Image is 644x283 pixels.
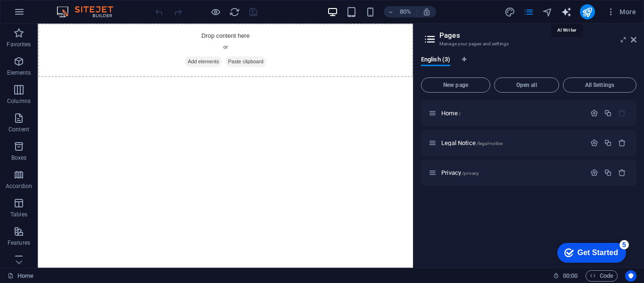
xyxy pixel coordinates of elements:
h6: Session time [553,270,578,282]
div: Duplicate [604,169,612,177]
p: Tables [10,211,27,218]
div: Privacy/privacy [438,170,586,176]
button: New page [421,77,490,93]
p: Elements [7,69,31,77]
p: Accordion [6,182,32,190]
h2: Pages [439,31,636,40]
button: reload [229,6,240,17]
a: Click to cancel selection. Double-click to open Pages [8,270,33,282]
button: Click here to leave preview mode and continue editing [210,6,221,17]
button: Open all [494,77,559,93]
span: Click to open page [441,169,479,176]
button: publish [580,4,595,19]
i: Reload page [229,7,240,17]
p: Content [8,126,29,133]
i: Pages (Ctrl+Alt+S) [523,7,534,17]
button: pages [523,6,535,17]
button: All Settings [563,77,636,93]
div: Legal Notice/legal-notice [438,140,586,146]
i: On resize automatically adjust zoom level to fit chosen device. [422,8,431,16]
button: navigator [542,6,553,17]
p: Columns [7,97,31,105]
p: Boxes [11,154,27,162]
div: Language Tabs [421,56,636,74]
div: Remove [618,169,626,177]
div: Get Started 5 items remaining, 0% complete [5,5,74,25]
i: Navigator [542,7,553,17]
i: Publish [582,7,593,17]
div: Settings [590,139,598,147]
p: Favorites [7,41,31,48]
div: Duplicate [604,109,612,117]
span: /privacy [462,171,479,176]
button: Usercentrics [625,270,636,282]
div: Settings [590,109,598,117]
span: 00 00 [563,270,578,282]
span: Open all [498,82,555,88]
div: Home/ [438,110,586,116]
button: 80% [384,6,417,17]
span: Add elements [183,41,230,54]
span: /legal-notice [477,141,503,146]
span: Paste clipboard [234,41,286,54]
div: Remove [618,139,626,147]
button: text_generator [561,6,572,17]
span: Code [590,270,613,282]
span: More [606,7,636,17]
button: Code [586,270,618,282]
div: 5 [67,2,77,11]
span: All Settings [567,82,632,88]
span: English (3) [421,54,450,67]
span: New page [425,82,486,88]
span: : [570,272,571,279]
button: More [603,4,640,19]
span: Click to open page [441,110,461,117]
div: The startpage cannot be deleted [618,109,626,117]
h3: Manage your pages and settings [439,40,618,48]
span: / [459,111,461,116]
div: Settings [590,169,598,177]
span: Click to open page [441,139,503,146]
p: Features [8,239,30,247]
div: Get Started [25,10,66,19]
button: design [504,6,516,17]
div: Duplicate [604,139,612,147]
h6: 80% [398,6,413,17]
img: Editor Logo [54,6,125,17]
